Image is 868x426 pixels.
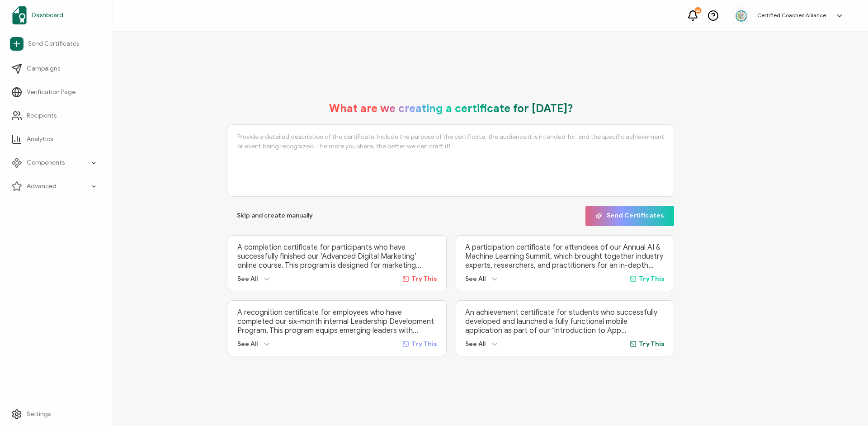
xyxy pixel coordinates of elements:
[28,39,79,48] span: Send Certificates
[6,130,107,148] a: Analytics
[695,7,701,14] div: 23
[639,275,665,283] span: Try This
[237,340,258,348] span: See All
[32,11,63,20] span: Dashboard
[465,308,665,335] p: An achievement certificate for students who successfully developed and launched a fully functiona...
[12,6,27,24] img: sertifier-logomark-colored.svg
[237,243,437,270] p: A completion certificate for participants who have successfully finished our ‘Advanced Digital Ma...
[6,107,107,125] a: Recipients
[6,83,107,101] a: Verification Page
[411,340,437,348] span: Try This
[6,60,107,78] a: Campaigns
[27,111,57,120] span: Recipients
[237,308,437,335] p: A recognition certificate for employees who have completed our six-month internal Leadership Deve...
[595,213,664,219] span: Send Certificates
[639,340,665,348] span: Try This
[465,340,486,348] span: See All
[27,135,53,144] span: Analytics
[27,410,51,419] span: Settings
[757,12,826,19] h5: Certified Coaches Alliance
[27,182,57,191] span: Advanced
[237,213,313,219] span: Skip and create manually
[465,243,665,270] p: A participation certificate for attendees of our Annual AI & Machine Learning Summit, which broug...
[27,88,75,97] span: Verification Page
[6,3,107,28] a: Dashboard
[237,275,258,283] span: See All
[329,102,573,115] h1: What are we creating a certificate for [DATE]?
[6,405,107,423] a: Settings
[823,383,868,426] iframe: Chat Widget
[411,275,437,283] span: Try This
[228,206,322,226] button: Skip and create manually
[735,9,748,23] img: 2aa27aa7-df99-43f9-bc54-4d90c804c2bd.png
[585,206,674,226] button: Send Certificates
[465,275,486,283] span: See All
[27,64,60,73] span: Campaigns
[27,158,65,167] span: Components
[6,33,107,54] a: Send Certificates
